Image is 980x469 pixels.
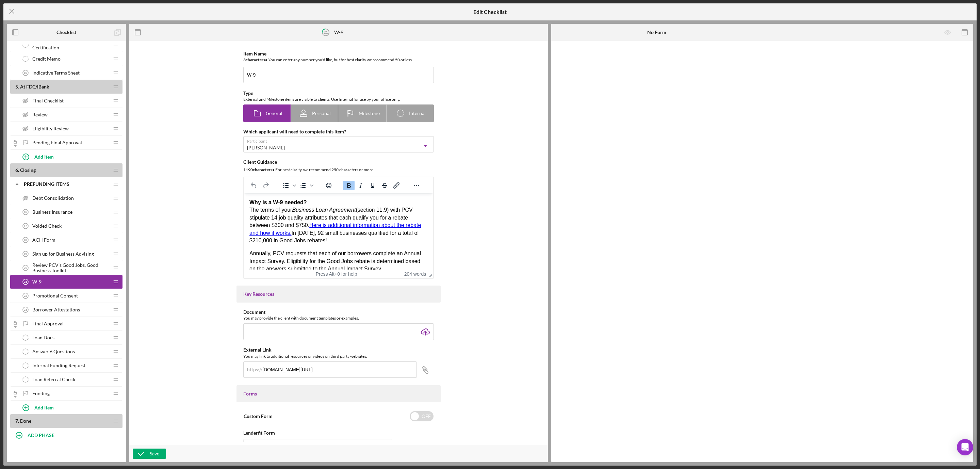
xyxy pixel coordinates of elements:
[243,309,434,315] div: Document
[280,181,297,190] div: Bullet list
[243,56,434,63] div: You can enter any number you'd like, but for best clarity we recommend 50 or less.
[24,224,27,228] tspan: 17
[48,14,112,19] em: Business Loan Agreement
[312,111,331,116] span: Personal
[15,167,19,173] span: 6 .
[343,181,355,190] button: Bold
[243,159,434,165] div: Client Guidance
[150,449,159,459] div: Save
[17,150,122,163] button: Add Item
[243,129,434,134] div: Which applicant will need to complete this item?
[24,280,27,284] tspan: 21
[32,209,72,215] span: Business Insurance
[32,237,55,243] span: ACH Form
[34,401,54,414] div: Add Item
[359,111,380,116] span: Milestone
[20,418,31,424] span: Done
[266,111,282,116] span: General
[32,279,42,285] span: W-9
[5,6,63,12] strong: Why is a W-9 needed?
[15,418,19,424] span: 7 .
[243,430,275,436] b: Lenderfit Form
[24,294,27,297] tspan: 22
[24,210,27,214] tspan: 16
[32,56,61,62] span: Credit Memo
[32,70,80,76] span: Indicative Terms Sheet
[24,181,109,187] div: Prefunding Items
[473,9,507,15] h5: Edit Checklist
[32,39,109,50] span: State Form: Borrower SEDI Certification
[243,353,434,360] div: You may link to additional resources or videos on third party web sites.
[32,140,82,145] span: Pending Final Approval
[32,223,62,229] span: Voided Check
[409,111,426,116] span: Internal
[10,428,122,442] button: ADD PHASE
[32,321,64,326] span: Final Approval
[243,347,434,353] div: External Link
[957,439,973,455] div: Open Intercom Messenger
[17,401,122,414] button: Add Item
[391,181,402,190] button: Insert/edit link
[32,293,78,298] span: Promotional Consent
[32,377,75,382] span: Loan Referral Check
[32,307,80,312] span: Borrower Attestations
[367,181,378,190] button: Underline
[32,349,75,354] span: Answer 6 Questions
[404,271,426,277] button: 204 words
[24,252,27,256] tspan: 19
[244,193,433,270] iframe: Rich Text Area
[244,413,273,419] label: Custom Form
[243,167,275,172] b: 1190 character s •
[32,391,50,396] span: Funding
[15,84,19,90] span: 5 .
[334,30,343,35] div: W-9
[56,30,76,35] b: Checklist
[297,181,314,190] div: Numbered list
[34,150,54,163] div: Add Item
[28,432,54,438] b: ADD PHASE
[32,363,85,368] span: Internal Funding Request
[5,29,177,42] a: Here is additional information about the rebate and how it works.
[32,126,69,131] span: Eligibility Review
[243,166,434,173] div: For best clarity, we recommend 250 characters or more.
[355,181,366,190] button: Italic
[5,5,184,51] p: The terms of your (section 11.9) with PCV stipulate 14 job quality attributes that each qualify y...
[32,98,64,103] span: Final Checklist
[32,251,94,257] span: Sign up for Business Advising
[243,51,434,56] div: Item Name
[32,195,74,201] span: Debt Consolidation
[24,266,27,270] tspan: 20
[647,30,666,35] b: No Form
[243,57,267,62] b: 3 character s •
[260,181,272,190] button: Redo
[133,449,166,459] button: Save
[247,145,285,150] div: [PERSON_NAME]
[243,96,434,103] div: External and Milestone items are visible to clients. Use Internal for use by your office only.
[32,262,109,273] span: Review PCV's Good Jobs, Good Business Toolkit
[324,30,328,34] tspan: 21
[243,291,434,297] div: Key Resources
[5,56,184,79] p: Annually, PCV requests that each of our borrowers complete an Annual Impact Survey. Eligibility f...
[307,271,366,277] div: Press Alt+0 for help
[20,84,49,90] span: At FDC/iBank
[5,5,184,187] body: Rich Text Area. Press ALT-0 for help.
[426,270,433,278] div: Press the Up and Down arrow keys to resize the editor.
[411,181,422,190] button: Reveal or hide additional toolbar items
[24,308,27,311] tspan: 23
[379,181,390,190] button: Strikethrough
[32,112,48,117] span: Review
[24,238,27,242] tspan: 18
[247,367,262,372] div: https://
[243,391,434,397] div: Forms
[32,335,54,340] span: Loan Docs
[20,167,36,173] span: Closing
[243,91,434,96] div: Type
[24,71,27,75] tspan: 15
[323,181,334,190] button: Emojis
[243,315,434,322] div: You may provide the client with document templates or examples.
[248,181,260,190] button: Undo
